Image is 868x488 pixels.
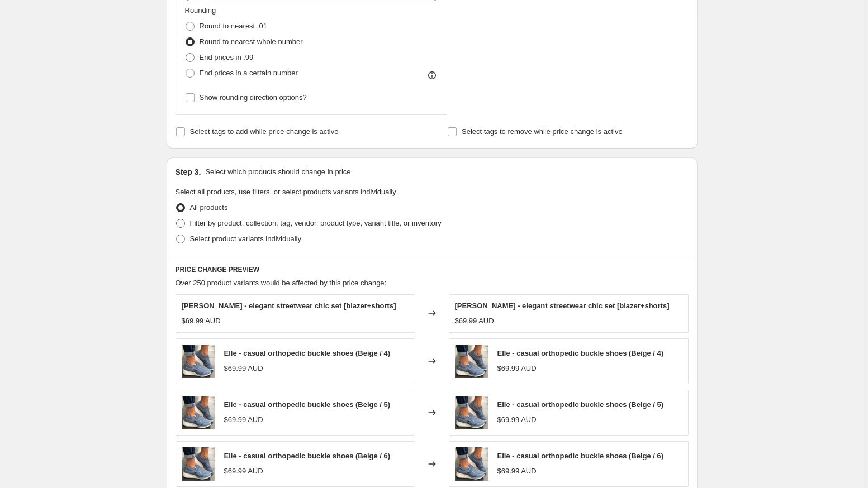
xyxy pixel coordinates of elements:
span: Select all products, use filters, or select products variants individually [176,188,396,196]
img: Hb9f438fc8a8e493f9081e22300764d09F_80x.webp [455,396,488,429]
div: $69.99 AUD [224,414,263,425]
h6: PRICE CHANGE PREVIEW [176,265,689,274]
span: Select tags to add while price change is active [190,127,339,136]
img: Hb9f438fc8a8e493f9081e22300764d09F_80x.webp [182,447,215,481]
img: Hb9f438fc8a8e493f9081e22300764d09F_80x.webp [182,396,215,429]
span: Elle - casual orthopedic buckle shoes (Beige / 4) [497,349,664,357]
img: Hb9f438fc8a8e493f9081e22300764d09F_80x.webp [182,345,215,378]
p: Select which products should change in price [205,166,350,178]
span: All products [190,203,228,212]
span: Select product variants individually [190,235,301,243]
span: Filter by product, collection, tag, vendor, product type, variant title, or inventory [190,219,442,227]
span: Show rounding direction options? [200,93,307,102]
span: Rounding [185,6,216,15]
span: Elle - casual orthopedic buckle shoes (Beige / 5) [224,400,391,409]
div: $69.99 AUD [455,315,494,327]
div: $69.99 AUD [182,315,221,327]
img: Hb9f438fc8a8e493f9081e22300764d09F_80x.webp [455,345,488,378]
span: Elle - casual orthopedic buckle shoes (Beige / 5) [497,400,664,409]
span: Over 250 product variants would be affected by this price change: [176,279,387,287]
span: End prices in .99 [200,53,254,61]
span: Round to nearest .01 [200,22,267,30]
div: $69.99 AUD [224,363,263,374]
h2: Step 3. [176,166,201,178]
div: $69.99 AUD [497,363,537,374]
span: Round to nearest whole number [200,37,303,46]
div: $69.99 AUD [224,466,263,477]
span: End prices in a certain number [200,69,298,77]
span: [PERSON_NAME] - elegant streetwear chic set [blazer+shorts] [455,302,670,310]
span: [PERSON_NAME] - elegant streetwear chic set [blazer+shorts] [182,302,396,310]
div: $69.99 AUD [497,414,537,425]
img: Hb9f438fc8a8e493f9081e22300764d09F_80x.webp [455,447,488,481]
div: $69.99 AUD [497,466,537,477]
span: Select tags to remove while price change is active [462,127,623,136]
span: Elle - casual orthopedic buckle shoes (Beige / 4) [224,349,391,357]
span: Elle - casual orthopedic buckle shoes (Beige / 6) [497,452,664,460]
span: Elle - casual orthopedic buckle shoes (Beige / 6) [224,452,391,460]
